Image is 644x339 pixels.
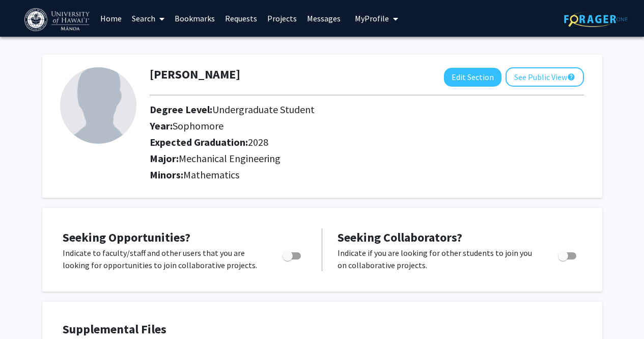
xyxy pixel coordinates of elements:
img: Profile Picture [60,67,136,144]
a: Messages [302,1,346,36]
h2: Expected Graduation: [150,136,538,148]
button: Edit Section [444,68,501,87]
div: Toggle [554,247,582,262]
span: Mathematics [183,168,239,181]
h2: Year: [150,120,538,132]
h2: Minors: [150,169,584,181]
div: Toggle [278,247,306,262]
span: 2028 [248,136,268,148]
span: Seeking Opportunities? [63,229,190,245]
p: Indicate if you are looking for other students to join you on collaborative projects. [338,247,539,271]
h1: [PERSON_NAME] [150,67,240,82]
span: Sophomore [173,119,223,132]
span: Undergraduate Student [212,103,315,116]
span: Seeking Collaborators? [338,229,462,245]
a: Search [127,1,170,36]
button: See Public View [506,67,584,87]
img: ForagerOne Logo [564,11,628,27]
a: Requests [220,1,262,36]
p: Indicate to faculty/staff and other users that you are looking for opportunities to join collabor... [63,247,263,271]
img: University of Hawaiʻi at Mānoa Logo [24,8,92,31]
span: My Profile [355,13,389,23]
a: Projects [262,1,302,36]
a: Home [95,1,127,36]
mat-icon: help [567,71,575,83]
a: Bookmarks [170,1,220,36]
iframe: Chat [8,293,43,331]
span: Mechanical Engineering [179,152,281,165]
h4: Supplemental Files [63,322,582,337]
h2: Degree Level: [150,103,538,116]
h2: Major: [150,152,584,165]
